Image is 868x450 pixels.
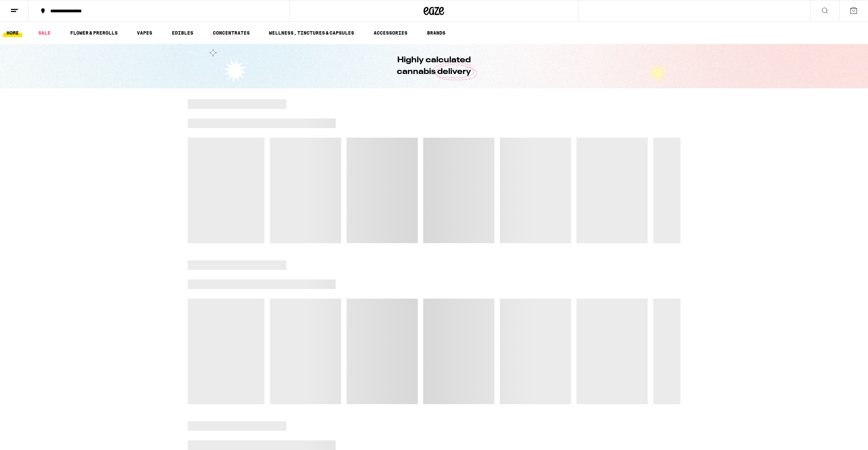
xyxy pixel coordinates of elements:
a: BRANDS [424,29,449,37]
a: FLOWER & PREROLLS [67,29,121,37]
a: VAPES [133,29,156,37]
a: HOME [3,29,22,37]
a: EDIBLES [168,29,197,37]
a: ACCESSORIES [370,29,411,37]
h1: Highly calculated cannabis delivery [378,54,491,78]
a: WELLNESS, TINCTURES & CAPSULES [265,29,358,37]
a: CONCENTRATES [209,29,253,37]
a: SALE [35,29,54,37]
